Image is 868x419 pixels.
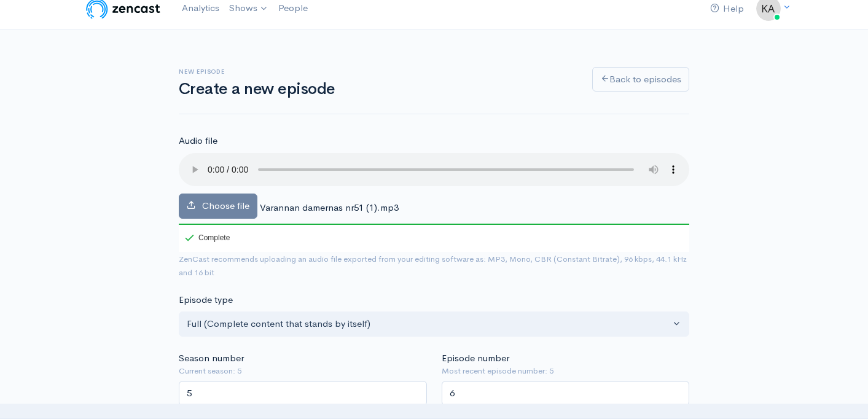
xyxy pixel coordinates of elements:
[179,224,232,252] div: Complete
[185,234,230,241] div: Complete
[179,80,577,98] h1: Create a new episode
[592,67,689,92] a: Back to episodes
[179,351,244,366] label: Season number
[442,381,690,406] input: Enter episode number
[179,254,687,278] small: ZenCast recommends uploading an audio file exported from your editing software as: MP3, Mono, CBR...
[179,381,427,406] input: Enter season number for this episode
[179,134,217,148] label: Audio file
[202,200,249,211] span: Choose file
[179,293,233,307] label: Episode type
[260,202,399,213] span: Varannan damernas nr51 (1).mp3
[442,365,690,377] small: Most recent episode number: 5
[442,351,509,366] label: Episode number
[179,68,577,75] h6: New episode
[179,311,689,337] button: Full (Complete content that stands by itself)
[179,365,427,377] small: Current season: 5
[187,317,670,331] div: Full (Complete content that stands by itself)
[179,224,689,225] div: 100%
